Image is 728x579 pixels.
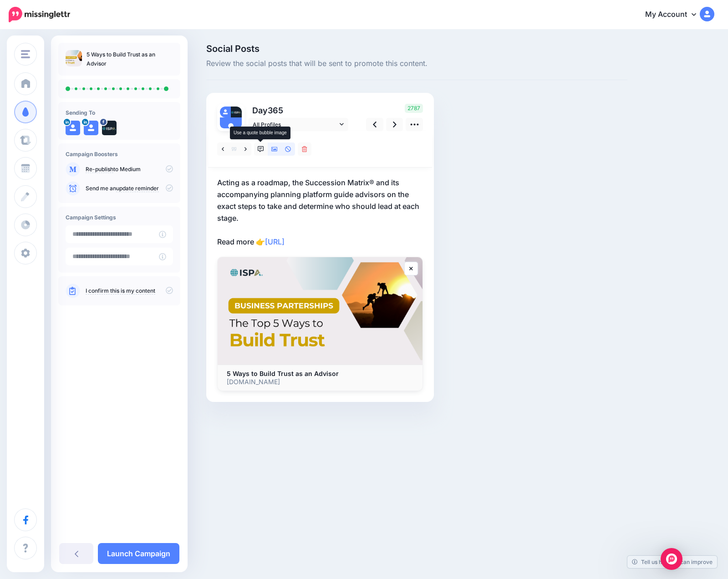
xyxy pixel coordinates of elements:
[66,109,173,116] h4: Sending To
[217,177,423,248] p: Acting as a roadmap, the Succession Matrix® and its accompanying planning platform guide advisors...
[220,107,231,117] img: user_default_image.png
[66,151,173,157] h4: Campaign Boosters
[248,118,348,131] a: All Profiles
[21,50,30,58] img: menu.png
[86,166,113,173] a: Re-publish
[66,121,80,135] img: user_default_image.png
[227,378,413,386] p: [DOMAIN_NAME]
[231,107,242,117] img: 321091815_705738541200188_8794397349120384755_n-bsa144696.jpg
[218,257,423,365] img: 5 Ways to Build Trust as an Advisor
[9,7,70,22] img: Missinglettr
[87,50,173,68] p: 5 Ways to Build Trust as an Advisor
[86,184,173,193] p: Send me an
[248,104,350,117] p: Day
[206,58,627,70] span: Review the social posts that will be sent to promote this content.
[627,556,717,568] a: Tell us how we can improve
[268,106,283,115] span: 365
[405,104,423,113] span: 2787
[102,121,117,135] img: 321091815_705738541200188_8794397349120384755_n-bsa144696.jpg
[84,121,98,135] img: user_default_image.png
[66,50,82,66] img: 54ba0d6115808ec35625bec77e9deb21_thumb.jpg
[220,117,242,139] img: user_default_image.png
[227,370,339,377] b: 5 Ways to Build Trust as an Advisor
[253,120,337,129] span: All Profiles
[206,44,627,53] span: Social Posts
[86,287,155,295] a: I confirm this is my content
[116,185,159,192] a: update reminder
[636,4,714,26] a: My Account
[265,237,285,246] a: [URL]
[661,548,682,570] div: Open Intercom Messenger
[86,165,173,173] p: to Medium
[66,214,173,221] h4: Campaign Settings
